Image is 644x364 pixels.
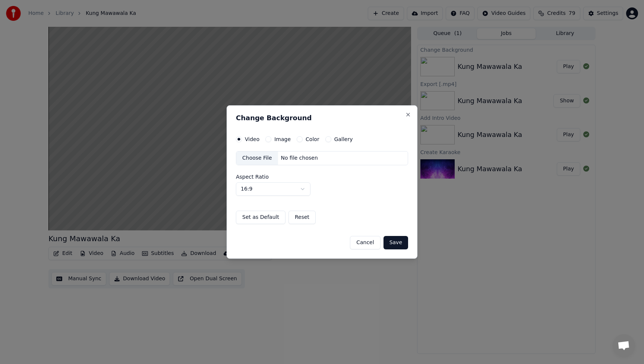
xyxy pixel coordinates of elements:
[236,151,278,165] div: Choose File
[236,115,408,121] h2: Change Background
[274,137,291,142] label: Image
[278,154,321,162] div: No file chosen
[245,137,259,142] label: Video
[288,211,316,224] button: Reset
[236,174,408,179] label: Aspect Ratio
[350,236,380,249] button: Cancel
[236,211,285,224] button: Set as Default
[334,137,353,142] label: Gallery
[383,236,408,249] button: Save
[306,137,319,142] label: Color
